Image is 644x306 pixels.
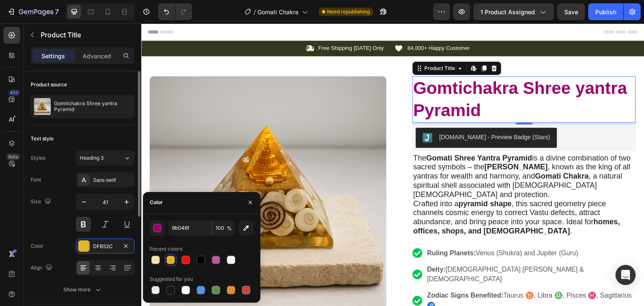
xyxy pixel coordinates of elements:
[41,30,131,40] p: Product Title
[168,220,212,236] input: Eg: FFFFFF
[343,139,407,148] strong: [PERSON_NAME]
[93,243,117,250] div: DFB52C
[286,226,335,233] strong: Ruling Planets:
[286,269,362,276] strong: Zodiac Signs Benefited:
[480,8,535,16] span: 1 product assigned
[31,81,67,88] div: Product source
[141,23,644,306] iframe: Design area
[34,98,51,115] img: product feature img
[31,176,41,184] div: Font
[158,3,192,20] div: Undo/Redo
[80,154,104,162] span: Heading 3
[31,154,45,162] div: Styles
[588,3,623,20] button: Publish
[286,241,493,261] p: [DEMOGRAPHIC_DATA] [PERSON_NAME] & [DEMOGRAPHIC_DATA]
[254,8,256,16] span: /
[557,3,585,20] button: Save
[42,52,65,60] p: Settings
[31,282,135,297] button: Show more
[150,245,182,253] div: Recent colors
[286,267,493,288] p: Taurus ♉, Libra ♎, Pisces ♓, Sagittarius ♐
[272,130,490,175] span: The is a divine combination of two sacred symbols – the , known as the king of all yantras for we...
[3,3,62,20] button: 7
[31,242,44,250] div: Color
[286,225,493,235] p: Venus (Shukra) and Jupiter (Guru)
[564,8,578,16] span: Save
[54,101,131,112] p: Gomtichakra Shree yantra Pyramid
[285,130,391,139] strong: Gomati Shree Yantra Pyramid
[286,242,304,249] strong: Deity:
[257,8,299,16] span: Gomati Chakra
[595,8,616,16] div: Publish
[615,265,636,285] div: Open Intercom Messenger
[473,3,554,20] button: 1 product assigned
[6,153,20,160] div: Beta
[272,194,479,212] strong: homes, offices, shops, and [DEMOGRAPHIC_DATA]
[281,109,291,119] img: Judgeme.png
[55,7,59,17] p: 7
[8,89,20,96] div: 450
[227,225,232,232] span: %
[275,104,416,124] button: Judge.me - Preview Badge (Stars)
[31,196,53,207] div: Size
[282,41,316,49] div: Product Title
[271,53,495,99] h1: Gomtichakra Shree yantra Pyramid
[31,135,54,143] div: Text style
[76,150,135,166] button: Heading 3
[298,109,409,118] div: [DOMAIN_NAME] - Preview Badge (Stars)
[63,285,102,294] div: Show more
[93,176,132,184] div: Sans-serif
[150,199,163,206] div: Color
[83,52,111,60] p: Advanced
[272,176,479,212] span: Crafted into a , this sacred geometry piece channels cosmic energy to correct Vastu defects, attr...
[327,8,370,16] span: Need republishing
[31,262,54,274] div: Align
[317,176,371,184] strong: pyramid shape
[394,148,448,157] strong: Gomati Chakra
[150,275,193,283] div: Suggested for you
